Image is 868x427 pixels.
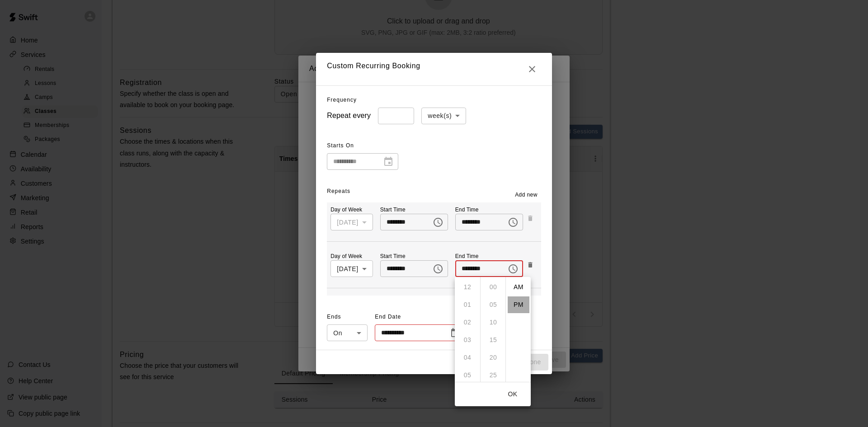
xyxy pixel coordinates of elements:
[455,253,523,260] p: End Time
[508,279,529,296] li: AM
[523,258,538,272] button: Remove
[508,296,529,313] li: PM
[505,277,531,382] ul: Select meridiem
[455,206,523,214] p: End Time
[421,108,466,124] div: week(s)
[327,188,350,194] span: Repeats
[380,206,448,214] p: Start Time
[504,213,522,231] button: Choose time, selected time is 4:00 PM
[330,253,373,260] p: Day of Week
[327,324,368,341] div: On
[327,109,371,122] h6: Repeat every
[429,260,447,278] button: Choose time, selected time is 3:00 PM
[498,386,527,403] button: OK
[330,214,373,230] div: [DATE]
[523,60,541,78] button: Close
[446,324,464,342] button: Choose date
[380,253,448,260] p: Start Time
[429,213,447,231] button: Choose time, selected time is 3:00 PM
[330,206,373,214] p: Day of Week
[511,188,541,202] button: Add new
[327,310,368,324] span: Ends
[330,260,373,277] div: [DATE]
[316,53,552,85] h2: Custom Recurring Booking
[515,191,538,200] span: Add new
[504,260,522,278] button: Choose time
[375,310,465,324] span: End Date
[327,97,357,103] span: Frequency
[327,139,398,153] span: Starts On
[480,277,505,382] ul: Select minutes
[455,277,480,382] ul: Select hours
